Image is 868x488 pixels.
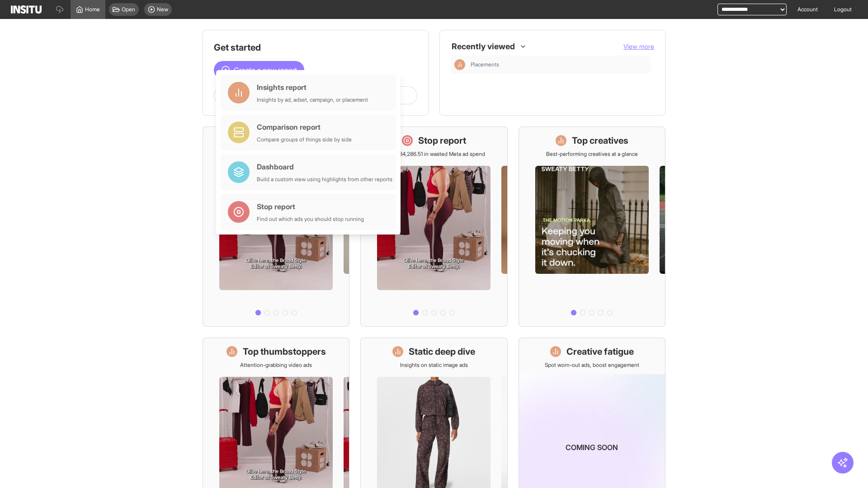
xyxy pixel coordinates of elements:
span: Placements [471,61,647,68]
span: Open [122,6,135,13]
button: View more [623,42,654,51]
p: Save £34,286.51 in wasted Meta ad spend [383,150,485,158]
a: Top creativesBest-performing creatives at a glance [519,127,665,327]
h1: Stop report [418,134,466,147]
p: Insights on static image ads [400,361,468,369]
div: Insights by ad, adset, campaign, or placement [257,96,368,103]
div: Compare groups of things side by side [257,136,352,143]
div: Find out which ads you should stop running [257,216,364,223]
a: What's live nowSee all active ads instantly [203,127,349,327]
h1: Top creatives [572,134,628,147]
h1: Top thumbstoppers [243,345,326,358]
span: Placements [471,61,499,68]
div: Dashboard [257,161,392,172]
span: View more [623,42,654,50]
button: Create a new report [214,61,304,79]
span: Home [85,6,100,13]
h1: Get started [214,41,417,54]
p: Attention-grabbing video ads [240,361,312,369]
span: Create a new report [234,65,297,75]
div: Comparison report [257,122,352,132]
div: Insights [454,59,465,70]
p: Best-performing creatives at a glance [546,150,638,158]
img: Logo [11,5,42,14]
div: Stop report [257,201,364,212]
a: Stop reportSave £34,286.51 in wasted Meta ad spend [360,127,507,327]
h1: Static deep dive [409,345,475,358]
span: New [157,6,168,13]
div: Insights report [257,82,368,93]
div: Build a custom view using highlights from other reports [257,176,392,183]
